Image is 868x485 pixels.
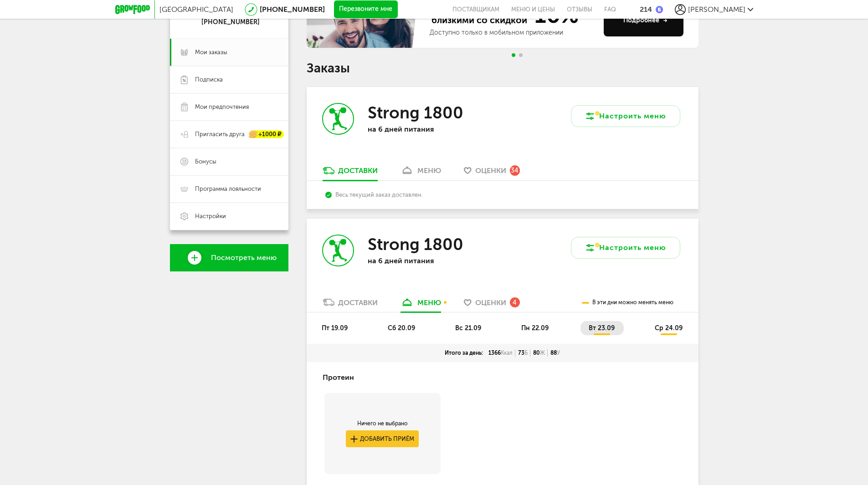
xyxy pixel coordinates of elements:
[459,166,524,180] a: Оценки 34
[211,254,277,262] span: Посмотреть меню
[307,62,699,74] h1: Заказы
[510,165,520,175] div: 34
[334,0,398,19] button: Перезвоните мне
[260,5,325,14] a: [PHONE_NUMBER]
[396,166,446,180] a: меню
[475,166,506,175] span: Оценки
[170,203,288,230] a: Настройки
[338,166,378,175] div: Доставки
[486,349,515,357] div: 1366
[346,420,419,427] div: Ничего не выбрано
[417,166,441,175] div: меню
[195,76,223,84] span: Подписка
[515,349,530,357] div: 73
[417,298,441,307] div: меню
[195,130,245,138] span: Пригласить друга
[655,324,683,332] span: ср 24.09
[501,350,513,356] span: Ккал
[195,185,261,193] span: Программа лояльности
[318,166,382,180] a: Доставки
[688,5,745,14] span: [PERSON_NAME]
[170,121,288,148] a: Пригласить друга +1000 ₽
[557,350,560,356] span: У
[249,131,284,138] div: +1000 ₽
[475,298,506,307] span: Оценки
[170,148,288,175] a: Бонусы
[195,212,226,220] span: Настройки
[170,93,288,121] a: Мои предпочтения
[430,28,596,37] div: Доступно только в мобильном приложении
[368,103,463,123] h3: Strong 1800
[604,5,683,36] button: Подробнее
[455,324,481,332] span: вс 21.09
[170,66,288,93] a: Подписка
[571,105,680,127] button: Настроить меню
[159,5,233,14] span: [GEOGRAPHIC_DATA]
[521,324,549,332] span: пн 22.09
[170,39,288,66] a: Мои заказы
[195,158,216,166] span: Бонусы
[623,16,668,25] div: Подробнее
[442,349,486,357] div: Итого за день:
[656,6,663,13] img: bonus_b.cdccf46.png
[201,18,268,26] div: [PHONE_NUMBER]
[640,5,652,14] div: 214
[170,175,288,203] a: Программа лояльности
[548,349,563,357] div: 88
[195,48,227,56] span: Мои заказы
[530,349,548,357] div: 80
[325,191,679,198] div: Весь текущий заказ доставлен.
[322,324,348,332] span: пт 19.09
[510,297,520,307] div: 4
[368,256,486,265] p: на 6 дней питания
[338,298,378,307] div: Доставки
[589,324,615,332] span: вт 23.09
[540,350,545,356] span: Ж
[571,237,680,259] button: Настроить меню
[318,297,382,312] a: Доставки
[512,53,515,57] span: Go to slide 1
[388,324,415,332] span: сб 20.09
[519,53,523,57] span: Go to slide 2
[170,244,288,271] a: Посмотреть меню
[195,103,249,111] span: Мои предпочтения
[368,125,486,133] p: на 6 дней питания
[368,235,463,254] h3: Strong 1800
[582,293,673,312] div: В эти дни можно менять меню
[346,430,419,447] button: Добавить приём
[524,350,528,356] span: Б
[459,297,524,312] a: Оценки 4
[529,4,579,26] span: 10%
[323,369,354,386] h4: Протеин
[396,297,446,312] a: меню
